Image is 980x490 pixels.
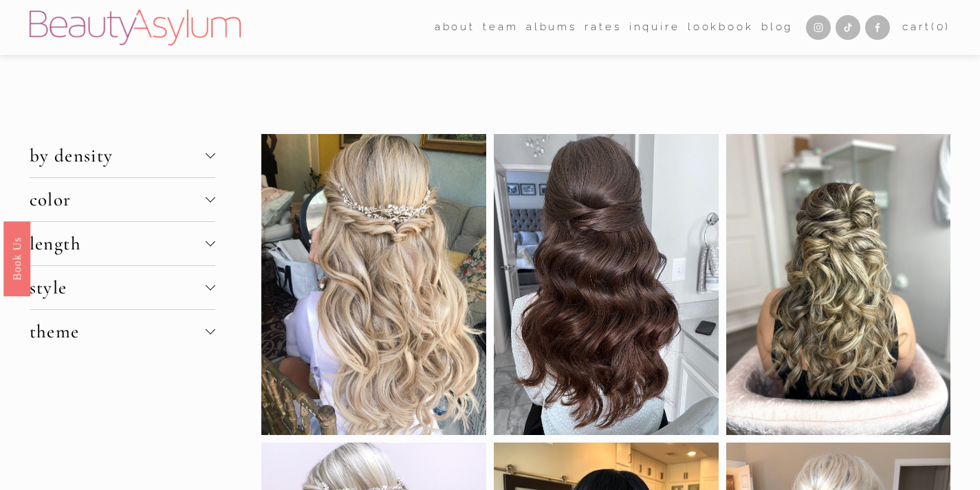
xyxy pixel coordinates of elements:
span: about [435,18,475,37]
span: length [30,232,206,255]
a: Facebook [865,15,890,40]
a: Book Us [3,221,30,296]
span: by density [30,144,206,167]
button: theme [30,310,215,353]
a: TikTok [836,15,860,40]
a: Rates [585,17,621,38]
button: style [30,266,215,309]
span: 0 [937,21,946,33]
span: ( ) [931,21,950,33]
a: folder dropdown [435,17,475,38]
a: folder dropdown [483,17,518,38]
span: team [483,18,518,37]
span: style [30,276,206,299]
button: color [30,178,215,221]
a: 0 items in cart [902,18,950,37]
img: Beauty Asylum | Bridal Hair &amp; Makeup Charlotte &amp; Atlanta [30,10,241,45]
span: theme [30,320,206,343]
a: Instagram [806,15,831,40]
a: Blog [761,17,793,38]
a: Lookbook [688,17,754,38]
span: color [30,188,206,211]
a: Inquire [629,17,680,38]
button: length [30,222,215,265]
button: by density [30,134,215,177]
a: albums [526,17,577,38]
